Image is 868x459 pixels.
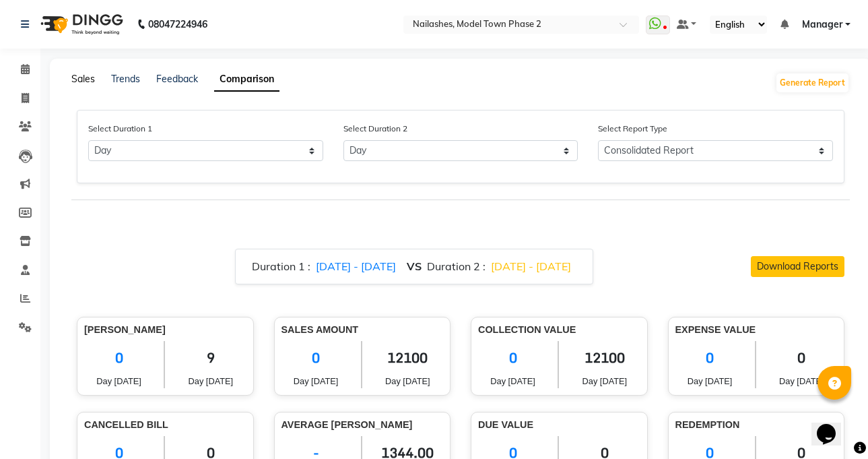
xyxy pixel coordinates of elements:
[757,260,838,272] span: Download Reports
[675,375,745,388] span: Day [DATE]
[407,259,422,273] strong: VS
[372,375,443,388] span: Day [DATE]
[478,324,640,336] h6: Collection Value
[478,341,547,375] span: 0
[84,419,246,431] h6: Cancelled Bill
[156,73,198,85] a: Feedback
[343,123,407,135] label: Select Duration 2
[175,375,246,388] span: Day [DATE]
[88,123,152,135] label: Select Duration 1
[111,73,140,85] a: Trends
[675,341,745,375] span: 0
[478,419,640,431] h6: Due Value
[372,341,443,375] span: 12100
[598,123,667,135] label: Select Report Type
[175,341,246,375] span: 9
[751,256,844,277] button: Download Reports
[148,5,207,43] b: 08047224946
[766,375,837,388] span: Day [DATE]
[811,405,855,446] iframe: chat widget
[478,375,547,388] span: Day [DATE]
[281,324,444,336] h6: Sales Amount
[252,260,576,273] h6: Duration 1 : Duration 2 :
[34,5,127,43] img: logo
[71,73,95,85] a: Sales
[491,259,571,273] span: [DATE] - [DATE]
[84,375,154,388] span: Day [DATE]
[281,341,351,375] span: 0
[675,324,838,336] h6: Expense Value
[281,375,351,388] span: Day [DATE]
[802,18,842,32] span: Manager
[569,341,640,375] span: 12100
[776,73,848,92] button: Generate Report
[766,341,837,375] span: 0
[214,67,279,92] a: Comparison
[569,375,640,388] span: Day [DATE]
[316,259,396,273] span: [DATE] - [DATE]
[281,419,444,431] h6: Average [PERSON_NAME]
[84,341,154,375] span: 0
[84,324,246,336] h6: [PERSON_NAME]
[675,419,838,431] h6: Redemption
